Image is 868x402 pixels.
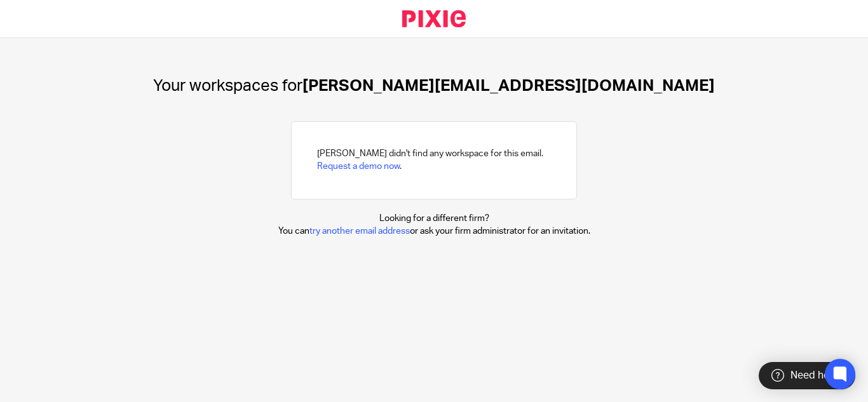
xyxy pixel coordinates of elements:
span: Your workspaces for [153,77,302,94]
a: Request a demo now [317,162,400,171]
p: Looking for a different firm? You can or ask your firm administrator for an invitation. [278,212,590,238]
h2: [PERSON_NAME] didn't find any workspace for this email. . [317,147,543,173]
div: Need help? [759,362,855,389]
a: try another email address [309,227,410,236]
h1: [PERSON_NAME][EMAIL_ADDRESS][DOMAIN_NAME] [153,76,715,96]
